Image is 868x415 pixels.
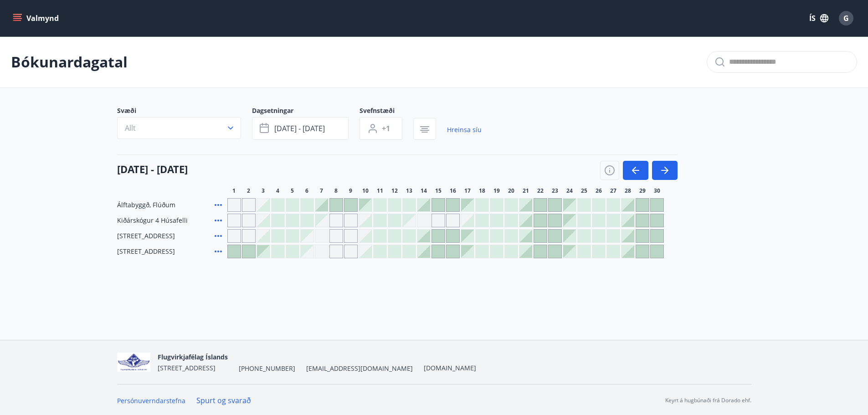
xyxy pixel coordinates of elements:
[610,187,616,195] span: 27
[391,187,398,195] span: 12
[417,214,431,227] div: Gráir dagar eru ekki bókanlegir
[508,187,514,195] span: 20
[252,106,360,117] span: Dagsetningar
[479,187,485,195] span: 18
[581,187,587,195] span: 25
[320,187,323,195] span: 7
[306,364,413,373] span: [EMAIL_ADDRESS][DOMAIN_NAME]
[421,187,427,195] span: 14
[446,214,460,227] div: Gráir dagar eru ekki bókanlegir
[435,187,442,195] span: 15
[360,106,413,117] span: Svefnstæði
[431,214,445,227] div: Gráir dagar eru ekki bókanlegir
[344,229,358,243] div: Gráir dagar eru ekki bókanlegir
[239,364,295,373] span: [PHONE_NUMBER]
[654,187,660,195] span: 30
[117,162,188,176] h4: [DATE] - [DATE]
[158,364,216,372] span: [STREET_ADDRESS]
[406,187,412,195] span: 13
[835,7,857,29] button: G
[117,117,241,139] button: Allt
[537,187,544,195] span: 22
[566,187,573,195] span: 24
[232,187,236,195] span: 1
[117,200,175,210] span: Álftabyggð, Flúðum
[596,187,602,195] span: 26
[117,231,175,241] span: [STREET_ADDRESS]
[402,214,416,227] div: Gráir dagar eru ekki bókanlegir
[300,229,314,243] div: Gráir dagar eru ekki bókanlegir
[665,396,751,405] p: Keyrt á hugbúnaði frá Dorado ehf.
[117,396,185,405] a: Persónuverndarstefna
[252,117,349,140] button: [DATE] - [DATE]
[11,52,128,72] p: Bókunardagatal
[276,187,279,195] span: 4
[639,187,646,195] span: 29
[344,245,358,258] div: Gráir dagar eru ekki bókanlegir
[362,187,369,195] span: 10
[424,364,476,372] a: [DOMAIN_NAME]
[227,214,241,227] div: Gráir dagar eru ekki bókanlegir
[315,214,329,227] div: Gráir dagar eru ekki bókanlegir
[196,395,251,405] a: Spurt og svarað
[329,229,343,243] div: Gráir dagar eru ekki bókanlegir
[125,123,136,133] span: Allt
[625,187,631,195] span: 28
[450,187,456,195] span: 16
[334,187,338,195] span: 8
[227,198,241,212] div: Gráir dagar eru ekki bókanlegir
[11,10,62,26] button: menu
[329,245,343,258] div: Gráir dagar eru ekki bókanlegir
[117,216,188,225] span: Kiðárskógur 4 Húsafelli
[804,10,833,26] button: ÍS
[242,229,256,243] div: Gráir dagar eru ekki bókanlegir
[493,187,500,195] span: 19
[349,187,352,195] span: 9
[117,247,175,256] span: [STREET_ADDRESS]
[247,187,250,195] span: 2
[382,123,390,133] span: +1
[274,123,325,133] span: [DATE] - [DATE]
[242,198,256,212] div: Gráir dagar eru ekki bókanlegir
[262,187,265,195] span: 3
[447,120,482,140] a: Hreinsa síu
[344,214,358,227] div: Gráir dagar eru ekki bókanlegir
[315,229,329,243] div: Gráir dagar eru ekki bókanlegir
[300,245,314,258] div: Gráir dagar eru ekki bókanlegir
[360,117,402,140] button: +1
[377,187,383,195] span: 11
[117,106,252,117] span: Svæði
[291,187,294,195] span: 5
[464,187,471,195] span: 17
[552,187,558,195] span: 23
[523,187,529,195] span: 21
[329,214,343,227] div: Gráir dagar eru ekki bókanlegir
[117,353,151,372] img: jfCJGIgpp2qFOvTFfsN21Zau9QV3gluJVgNw7rvD.png
[242,214,256,227] div: Gráir dagar eru ekki bókanlegir
[305,187,308,195] span: 6
[158,353,228,361] span: Flugvirkjafélag Íslands
[315,245,329,258] div: Gráir dagar eru ekki bókanlegir
[843,13,849,23] span: G
[227,229,241,243] div: Gráir dagar eru ekki bókanlegir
